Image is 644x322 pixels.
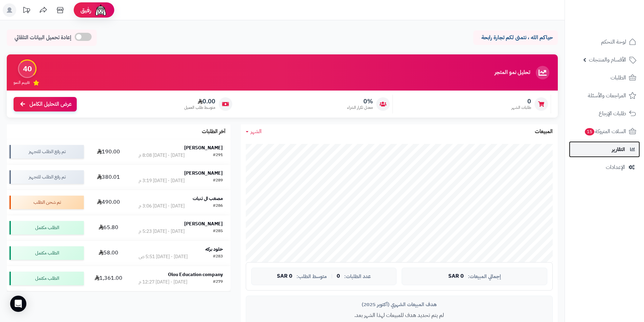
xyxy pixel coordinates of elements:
[599,109,626,118] span: طلبات الإرجاع
[535,129,553,135] h3: المبيعات
[331,274,333,279] span: |
[296,274,327,279] span: متوسط الطلب:
[246,128,262,135] a: الشهر
[612,145,625,154] span: التقارير
[213,228,223,235] div: #285
[14,80,30,85] span: تقييم النمو
[15,34,71,42] span: إعادة تحميل البيانات التلقائي
[193,195,223,202] strong: مصعب ال ثنيات
[9,196,84,209] div: تم شحن الطلب
[10,296,26,312] div: Open Intercom Messenger
[80,6,91,14] span: رفيق
[29,100,72,108] span: عرض التحليل الكامل
[184,144,223,151] strong: [PERSON_NAME]
[94,3,108,17] img: ai-face.png
[601,37,626,47] span: لوحة التحكم
[213,177,223,184] div: #289
[569,34,640,50] a: لوحة التحكم
[139,228,185,235] div: [DATE] - [DATE] 5:23 م
[87,139,131,164] td: 190.00
[569,141,640,157] a: التقارير
[213,203,223,209] div: #286
[87,165,131,190] td: 380.01
[9,221,84,234] div: الطلب مكتمل
[569,105,640,122] a: طلبات الإرجاع
[184,220,223,227] strong: [PERSON_NAME]
[511,105,531,110] span: طلبات الشهر
[184,98,215,105] span: 0.00
[184,170,223,177] strong: [PERSON_NAME]
[347,105,373,110] span: معدل تكرار الشراء
[184,105,215,110] span: متوسط طلب العميل
[277,273,292,279] span: 0 SAR
[584,127,626,136] span: السلات المتروكة
[87,215,131,240] td: 65.80
[168,271,223,278] strong: Olou Education company
[589,55,626,65] span: الأقسام والمنتجات
[611,73,626,82] span: الطلبات
[9,145,84,158] div: تم رفع الطلب للتجهيز
[511,98,531,105] span: 0
[202,129,225,135] h3: آخر الطلبات
[251,301,547,308] div: هدف المبيعات الشهري (أكتوبر 2025)
[251,312,547,319] p: لم يتم تحديد هدف للمبيعات لهذا الشهر بعد.
[139,152,185,159] div: [DATE] - [DATE] 8:08 م
[87,190,131,215] td: 490.00
[344,274,371,279] span: عدد الطلبات:
[213,279,223,286] div: #279
[87,241,131,266] td: 58.00
[14,97,77,112] a: عرض التحليل الكامل
[448,273,464,279] span: 0 SAR
[9,272,84,285] div: الطلب مكتمل
[569,70,640,86] a: الطلبات
[337,273,340,279] span: 0
[588,91,626,100] span: المراجعات والأسئلة
[495,70,530,76] h3: تحليل نمو المتجر
[139,203,185,209] div: [DATE] - [DATE] 3:06 م
[585,128,594,135] span: 15
[569,88,640,104] a: المراجعات والأسئلة
[9,170,84,184] div: تم رفع الطلب للتجهيز
[139,279,187,286] div: [DATE] - [DATE] 12:27 م
[606,163,625,172] span: الإعدادات
[347,98,373,105] span: 0%
[139,177,185,184] div: [DATE] - [DATE] 3:19 م
[478,34,553,42] p: حياكم الله ، نتمنى لكم تجارة رابحة
[468,274,501,279] span: إجمالي المبيعات:
[213,152,223,159] div: #291
[251,127,262,135] span: الشهر
[139,253,188,260] div: [DATE] - [DATE] 5:51 ص
[9,246,84,260] div: الطلب مكتمل
[18,3,35,19] a: تحديثات المنصة
[205,246,223,253] strong: خلود بركه
[569,123,640,140] a: السلات المتروكة15
[213,253,223,260] div: #283
[569,159,640,175] a: الإعدادات
[87,266,131,291] td: 1,361.00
